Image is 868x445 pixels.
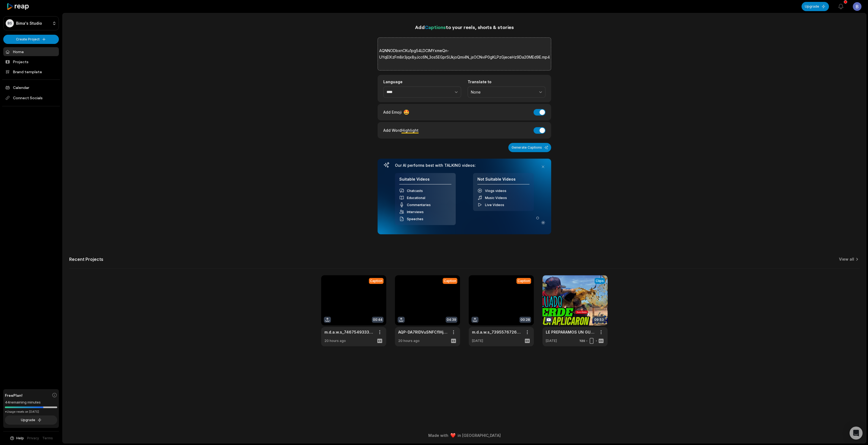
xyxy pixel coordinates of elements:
[485,196,507,200] span: Music Videos
[3,57,59,66] a: Projects
[407,189,423,193] span: Chatcasts
[468,79,545,84] label: Translate to
[802,2,829,11] button: Upgrade
[3,47,59,56] a: Home
[407,203,431,207] span: Commentaries
[5,410,57,414] div: *Usage resets on [DATE]
[68,433,861,438] div: Made with in [GEOGRAPHIC_DATA]
[3,67,59,76] a: Brand template
[471,90,535,95] span: None
[383,109,402,115] span: Add Emoji
[407,210,424,214] span: Interviews
[401,128,419,133] span: Highlight
[3,93,59,103] span: Connect Socials
[399,177,451,185] h4: Suitable Videos
[16,21,42,26] p: Bima's Studio
[324,329,374,335] a: m.d.a.w.s_7467549333328710945
[5,400,57,405] div: 44 remaining minutes
[546,329,596,335] a: LE PREPARAMOS UN GUACHICOLITO AL MAGO BERLIN Y ME TOCÓ AMI
[5,392,23,398] span: Free Plan!
[425,24,446,30] span: Captions
[485,203,504,207] span: Live Videos
[383,79,461,84] label: Language
[16,436,24,441] span: Help
[403,108,409,116] span: 🤩
[3,83,59,92] a: Calendar
[468,87,545,98] button: None
[9,436,24,441] button: Help
[3,35,59,44] button: Create Project
[451,433,455,438] img: heart emoji
[407,217,423,221] span: Speeches
[5,415,57,425] button: Upgrade
[850,427,863,440] div: Open Intercom Messenger
[472,329,522,335] a: m.d.a.w.s_7395576726727839008
[69,257,103,262] h2: Recent Projects
[27,436,39,441] a: Privacy
[379,47,550,60] label: AQNNODbxnCKu1pg54LDCIMYxmeQn-UYqEIXzFm8ir3jqx8yJcc6N_3os5EGprSUkjoQmi4N_jsOCNviP0gKLPzGjeceHz9Da2...
[477,177,529,185] h4: Not Suitable Videos
[383,127,419,134] div: Add Word
[508,143,551,152] button: Generate Captions
[378,23,551,31] h1: Add to your reels, shorts & stories
[398,329,448,335] a: AQP-DA7RlDVuSNFCfIHj9Fs-uPC0xOsLwqzKFFngdBTJT6oqYJpv-s1SN6Ry-7svDS0qmI5Hvrm-EFL5jDtZgf_mcdoi-mlhD...
[42,436,53,441] a: Terms
[485,189,506,193] span: Vlogs videos
[395,163,534,168] h3: Our AI performs best with TALKING videos:
[6,19,14,27] div: BS
[839,257,854,262] a: View all
[407,196,425,200] span: Educational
